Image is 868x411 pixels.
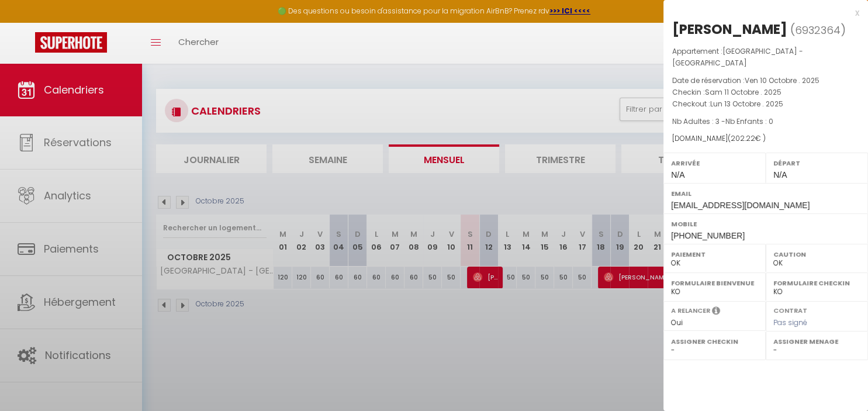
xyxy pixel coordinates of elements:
[671,248,758,260] label: Paiement
[773,157,860,169] label: Départ
[773,277,860,289] label: Formulaire Checkin
[712,306,720,319] i: Sélectionner OUI si vous souhaiter envoyer les séquences de messages post-checkout
[671,201,810,210] span: [EMAIL_ADDRESS][DOMAIN_NAME]
[672,116,773,126] span: Nb Adultes : 3 -
[671,231,745,240] span: [PHONE_NUMBER]
[671,188,860,199] label: Email
[672,98,859,110] p: Checkout :
[672,75,859,87] p: Date de réservation :
[672,46,803,68] span: [GEOGRAPHIC_DATA] - [GEOGRAPHIC_DATA]
[672,133,859,144] div: [DOMAIN_NAME]
[773,248,860,260] label: Caution
[671,170,684,179] span: N/A
[790,22,846,38] span: ( )
[773,170,787,179] span: N/A
[725,116,773,126] span: Nb Enfants : 0
[731,133,755,143] span: 202.22
[663,6,859,20] div: x
[710,99,783,109] span: Lun 13 Octobre . 2025
[672,87,859,98] p: Checkin :
[795,23,841,37] span: 6932364
[705,87,781,97] span: Sam 11 Octobre . 2025
[671,336,758,347] label: Assigner Checkin
[671,218,860,230] label: Mobile
[773,306,807,313] label: Contrat
[773,317,807,327] span: Pas signé
[728,133,766,143] span: ( € )
[671,277,758,289] label: Formulaire Bienvenue
[672,20,787,39] div: [PERSON_NAME]
[671,157,758,169] label: Arrivée
[671,306,710,316] label: A relancer
[672,46,859,69] p: Appartement :
[745,75,819,85] span: Ven 10 Octobre . 2025
[773,336,860,347] label: Assigner Menage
